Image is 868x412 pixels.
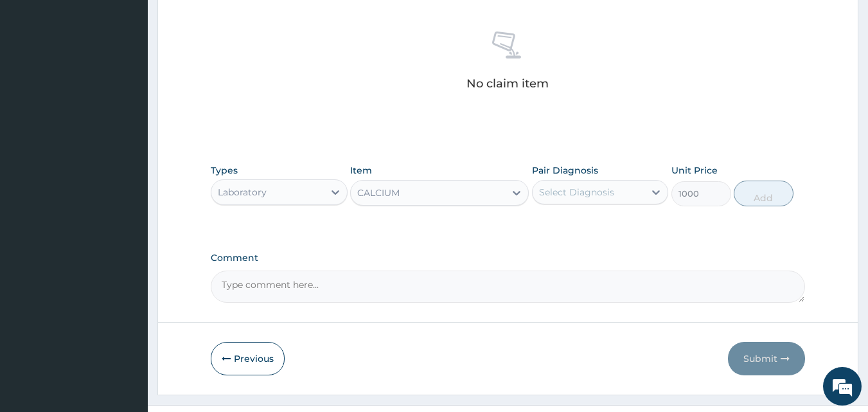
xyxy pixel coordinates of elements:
div: Chat with us now [67,72,216,89]
div: CALCIUM [357,186,400,199]
div: Minimize live chat window [211,6,242,37]
label: Types [211,165,238,176]
button: Add [734,181,793,206]
p: No claim item [466,77,549,90]
label: Unit Price [671,164,718,177]
textarea: Type your message and hit 'Enter' [6,275,245,320]
span: We're online! [75,124,177,254]
label: Pair Diagnosis [532,164,598,177]
button: Previous [211,342,285,375]
div: Select Diagnosis [539,186,614,199]
button: Submit [728,342,805,375]
label: Comment [211,253,806,264]
div: Laboratory [218,186,267,199]
label: Item [350,164,372,177]
img: d_794563401_company_1708531726252_794563401 [24,64,52,96]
